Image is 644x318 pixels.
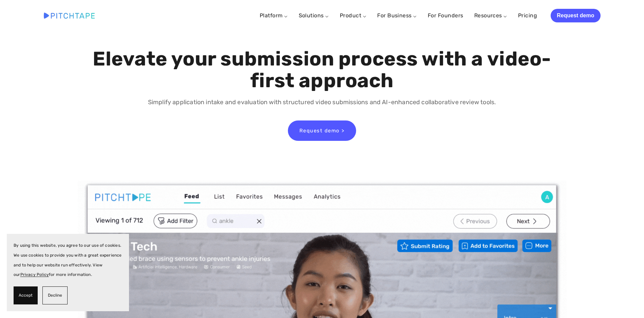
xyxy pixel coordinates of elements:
[340,12,366,19] a: Product ⌵
[14,286,38,304] button: Accept
[288,120,356,141] a: Request demo >
[14,241,122,280] p: By using this website, you agree to our use of cookies. We use cookies to provide you with a grea...
[20,272,49,277] a: Privacy Policy
[48,291,62,300] span: Decline
[518,10,537,22] a: Pricing
[91,48,553,92] h1: Elevate your submission process with a video-first approach
[7,234,129,311] section: Cookie banner
[474,12,507,19] a: Resources ⌵
[19,291,33,300] span: Accept
[377,12,417,19] a: For Business ⌵
[428,10,463,22] a: For Founders
[260,12,288,19] a: Platform ⌵
[299,12,329,19] a: Solutions ⌵
[44,13,95,18] img: Pitchtape | Video Submission Management Software
[551,9,600,22] a: Request demo
[610,285,644,318] iframe: Chat Widget
[91,97,553,107] p: Simplify application intake and evaluation with structured video submissions and AI-enhanced coll...
[42,286,68,304] button: Decline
